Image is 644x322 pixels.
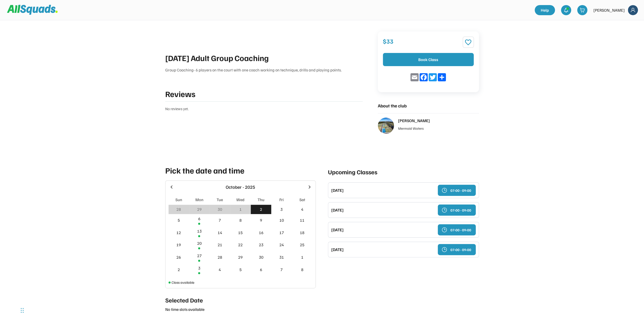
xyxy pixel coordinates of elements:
div: Mermaid Waters [398,126,479,131]
div: Class available [172,280,194,285]
div: 26 [176,254,181,260]
div: 6 [260,267,262,273]
div: 07:00 - 09:00 [450,247,471,252]
div: [PERSON_NAME] [398,118,479,124]
div: Selected Date [165,295,316,305]
div: [DATE] [331,227,435,233]
div: 23 [259,242,263,248]
div: 29 [238,254,243,260]
div: 7 [280,267,283,273]
a: Facebook [419,73,428,81]
div: 4 [301,206,303,212]
div: 22 [238,242,243,248]
div: [DATE] Adult Group Coaching [165,52,363,64]
div: 18 [300,230,304,236]
div: 5 [178,217,180,223]
div: 16 [259,230,263,236]
div: October - 2025 [177,184,304,191]
img: Frame%2018.svg [628,5,638,15]
div: 30 [259,254,263,260]
div: 2 [260,206,262,212]
div: [PERSON_NAME] [593,7,625,13]
div: 30 [218,206,222,212]
div: Sun [175,197,182,203]
div: 3 [280,206,283,212]
div: 19 [176,242,181,248]
div: 25 [300,242,304,248]
button: Book Class [383,53,474,66]
div: 21 [218,242,222,248]
img: shopping-cart-01%20%281%29.svg [580,8,585,13]
div: 07:00 - 09:00 [450,207,471,213]
div: $33 [383,36,461,46]
img: Squad%20Logo.svg [7,5,58,14]
div: [DATE] [331,247,435,253]
div: Reviews [165,88,330,100]
div: 8 [239,217,242,223]
div: 17 [279,230,284,236]
div: 07:00 - 09:00 [450,188,471,193]
div: 3 [198,265,200,271]
img: love%20tennis%20cover.jpg [378,118,394,134]
div: [DATE] [331,187,435,193]
div: 24 [279,242,284,248]
div: 29 [197,206,201,212]
div: 13 [197,228,201,234]
div: Mon [195,197,203,203]
div: 2 [178,267,180,273]
div: About the club [378,102,479,109]
div: Sat [299,197,305,203]
div: 7 [219,217,221,223]
div: 15 [238,230,243,236]
div: 11 [300,217,304,223]
img: bell-03%20%281%29.svg [564,8,569,13]
div: 1 [239,206,242,212]
div: Tue [217,197,223,203]
div: 28 [218,254,222,260]
div: 10 [279,217,284,223]
div: Group Coaching- 6 players on the court with one coach working on technique, drills and playing po... [165,67,363,73]
div: 5 [239,267,242,273]
div: Wed [236,197,244,203]
a: Share [437,73,446,81]
a: Email [410,73,419,81]
div: 12 [176,230,181,236]
div: 6 [198,216,200,222]
div: 20 [197,240,201,246]
div: 8 [301,267,303,273]
div: 14 [218,230,222,236]
div: 28 [176,206,181,212]
a: Help [535,5,555,15]
div: 4 [219,267,221,273]
div: 27 [197,253,201,259]
div: No reviews yet. [165,106,363,112]
div: 31 [279,254,284,260]
div: 9 [260,217,262,223]
div: Upcoming Classes [328,167,479,176]
a: Twitter [428,73,437,81]
div: Pick the date and time [165,164,316,176]
div: Thu [258,197,264,203]
div: Fri [279,197,284,203]
div: 07:00 - 09:00 [450,227,471,233]
div: No time slots available [165,307,316,312]
div: 1 [301,254,303,260]
div: [DATE] [331,207,435,213]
